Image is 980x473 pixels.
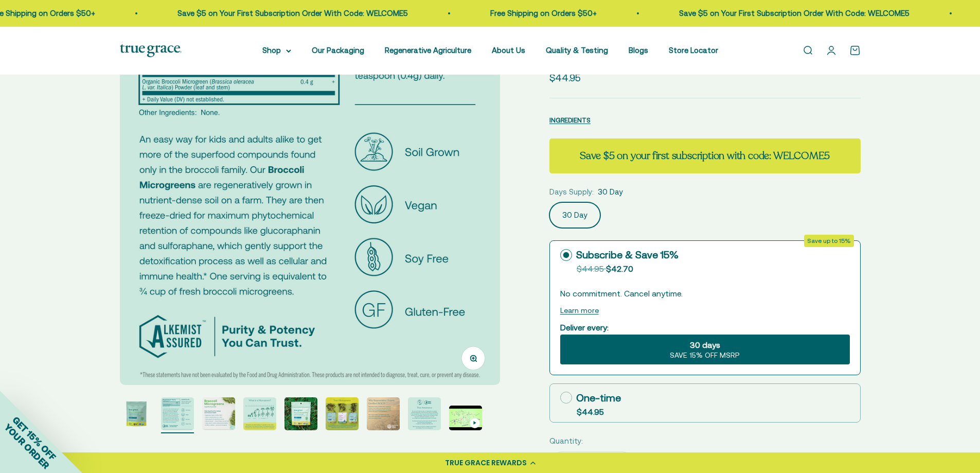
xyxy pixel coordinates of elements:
[549,435,583,447] label: Quantity:
[367,397,400,433] button: Go to item 7
[489,9,596,17] a: Free Shipping on Orders $50+
[549,70,581,85] sale-price: $44.95
[408,397,441,433] button: Go to item 8
[262,44,291,57] summary: Shop
[445,458,527,468] div: TRUE GRACE REWARDS
[243,397,276,430] img: Microgreens are edible seedlings of vegetables & herbs. While used primarily in the restaurant in...
[598,186,623,198] span: 30 Day
[161,397,194,433] button: Go to item 2
[284,397,317,433] button: Go to item 5
[2,422,51,471] span: YOUR ORDER
[546,46,608,55] a: Quality & Testing
[669,46,718,55] a: Store Locator
[449,406,482,433] button: Go to item 9
[161,397,194,430] img: An easy way for kids and adults alike to get more of the superfood compounds found only in the br...
[176,7,407,20] p: Save $5 on Your First Subscription Order With Code: WELCOME5
[629,46,648,55] a: Blogs
[678,7,908,20] p: Save $5 on Your First Subscription Order With Code: WELCOME5
[120,397,153,430] img: Broccoli Microgreens have been shown in studies to gently support the detoxification process — ak...
[120,397,153,433] button: Go to item 1
[284,397,317,430] img: Broccoli Microgreens have been shown in studies to gently support the detoxification process — ak...
[580,149,830,163] strong: Save $5 on your first subscription with code: WELCOME5
[243,397,276,433] button: Go to item 4
[312,46,364,55] a: Our Packaging
[120,5,500,385] img: An easy way for kids and adults alike to get more of the superfood compounds found only in the br...
[549,114,591,126] button: INGREDIENTS
[10,414,58,462] span: GET 15% OFF
[549,116,591,124] span: INGREDIENTS
[202,397,235,430] img: Daily Superfood for Cellular and Immune Health* - Regenerative Organic Certified® (ROC®) - Grown ...
[326,397,359,430] img: Our microgreens are grown in American soul and freeze-dried in small batches to capture the most ...
[385,46,471,55] a: Regenerative Agriculture
[408,397,441,430] img: We work with Alkemist Labs, an independent, accredited botanical testing lab, to test the purity,...
[202,397,235,433] button: Go to item 3
[549,186,594,198] legend: Days Supply:
[492,46,525,55] a: About Us
[326,397,359,433] button: Go to item 6
[367,397,400,430] img: Regenerative Organic Certified (ROC) agriculture produces more nutritious and abundant food while...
